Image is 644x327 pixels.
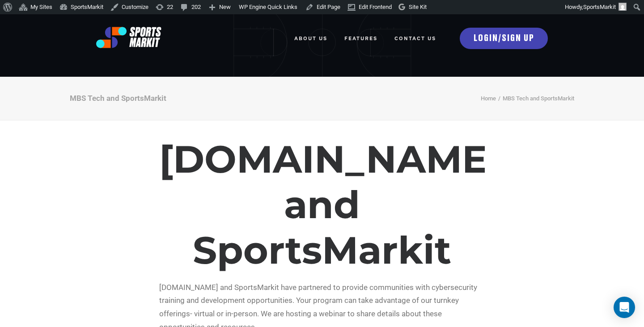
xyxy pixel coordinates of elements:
a: ABOUT US [294,29,327,48]
li: MBS Tech and SportsMarkit [496,94,574,104]
div: Open Intercom Messenger [614,297,635,318]
span: SportsMarkit [583,4,616,10]
a: FEATURES [344,29,377,48]
h1: [DOMAIN_NAME] and SportsMarkit [159,137,485,273]
a: LOGIN/SIGN UP [460,28,548,49]
div: MBS Tech and SportsMarkit [70,93,166,103]
span: Site Kit [409,4,427,10]
a: Contact Us [394,29,436,48]
img: logo [96,27,161,48]
a: Home [481,95,496,102]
